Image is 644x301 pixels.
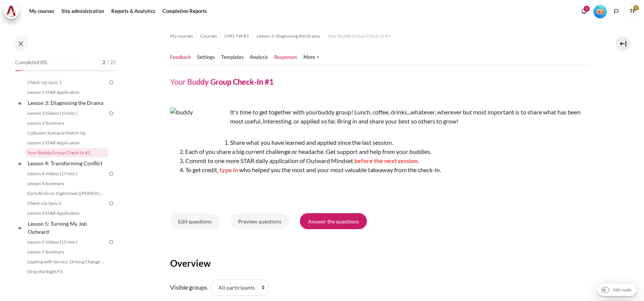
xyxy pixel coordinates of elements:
[25,88,108,97] a: Lesson 2 STAR Application
[108,170,115,177] img: To do
[103,59,106,67] span: 2
[178,217,212,225] span: Edit questions
[107,59,116,67] span: / 25
[25,247,108,257] a: Lesson 5 Summary
[197,54,215,61] a: Settings
[257,32,320,41] a: Lesson 3: Diagnosing the Drama
[625,4,640,19] a: User menu
[16,160,24,167] span: Collapse
[25,189,108,198] a: Early Birds vs. Night Owls ([PERSON_NAME]'s Story)
[59,4,107,19] a: Site administration
[257,33,320,40] span: Lesson 3: Diagnosing the Drama
[170,257,590,269] h3: Overview
[16,99,24,107] span: Collapse
[6,6,17,17] img: Architeck
[25,209,108,218] a: Lesson 4 STAR Application
[224,33,249,40] span: OPO TW B1
[108,110,115,117] img: To do
[354,157,418,164] span: before the next session
[25,238,108,247] a: Lesson 5 Videos (15 min.)
[160,4,210,19] a: Completion Reports
[185,148,431,155] span: Each of you share a big current challenge or headache. Get support and help from your buddies.
[185,156,590,165] li: Commit to one more STAR daily application of Outward Mindset
[108,79,115,86] img: To do
[185,165,590,174] li: To get credit, who helped you the most and your most valuable takeaway from the check-in.
[25,179,108,188] a: Lesson 4 Summary
[303,54,319,61] a: More
[593,5,607,18] img: Level #1
[200,33,217,40] span: Courses
[108,200,115,207] img: To do
[170,108,590,135] p: buddy group! Lunch, coffee, drinks...whatever, wherever but most important is to share what has b...
[108,239,115,246] img: To do
[170,213,219,229] a: Edit questions
[230,108,318,116] span: It's time to get together with your
[25,78,108,87] a: Check-Up Quiz 1
[611,6,622,17] button: Languages
[578,6,590,17] div: Show notification window with 3 new notifications
[25,119,108,128] a: Lesson 3 Summary
[327,32,390,41] a: Your Buddy Group Check-In #1
[15,70,23,71] div: 8%
[4,4,23,19] a: Architeck Architeck
[590,4,610,18] a: Level #1
[25,169,108,178] a: Lesson 4 Videos (17 min.)
[224,32,249,41] a: OPO TW B1
[327,33,390,40] span: Your Buddy Group Check-In #1
[221,54,244,61] a: Templates
[25,267,108,276] a: Drop the Right Fit
[25,148,108,157] a: Your Buddy Group Check-In #1
[109,4,158,19] a: Reports & Analytics
[170,32,193,41] a: My courses
[200,32,217,41] a: Courses
[625,4,640,19] span: TP
[25,277,108,286] a: Lesson 5 STAR Application
[250,54,268,61] a: Analysis
[170,54,191,61] a: Feedback
[16,224,24,231] span: Collapse
[170,30,590,42] nav: Navigation bar
[593,4,607,18] div: Level #1
[27,158,108,168] a: Lesson 4: Transforming Conflict
[25,109,108,118] a: Lesson 3 Videos (13 min.)
[15,57,116,79] a: Completed 8% 2 / 25
[219,166,238,173] span: type in
[300,213,367,229] a: Answer the questions
[25,199,108,208] a: Check-Up Quiz 2
[27,4,57,19] a: My courses
[27,98,108,108] a: Lesson 3: Diagnosing the Drama
[170,108,227,139] img: buddy
[238,217,281,225] span: Preview questions
[25,128,108,138] a: Collusion Scenario Match-Up
[25,138,108,147] a: Lesson 3 STAR Application
[230,213,289,229] a: Preview questions
[15,59,47,67] span: Completed 8%
[308,217,359,225] span: Answer the questions
[25,257,108,266] a: Leading with Service, Driving Change (Pucknalin's Story)
[170,77,274,87] h4: Your Buddy Group Check-In #1
[584,6,590,12] div: 3
[185,138,590,147] li: Share what you have learned and applied since the last session.
[274,54,297,61] a: Responses
[170,283,207,292] label: Visible groups
[170,33,193,40] span: My courses
[418,157,419,164] span: .
[27,219,108,237] a: Lesson 5: Turning My Job Outward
